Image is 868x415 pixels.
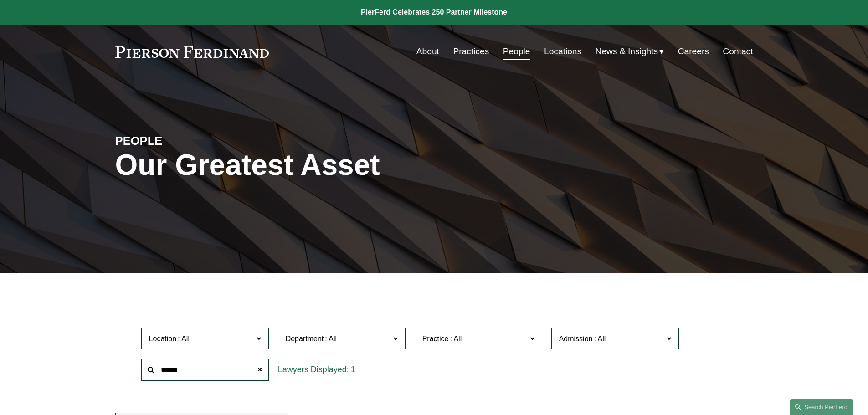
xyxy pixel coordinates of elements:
h4: PEOPLE [115,133,275,148]
a: About [416,43,439,60]
a: Locations [544,43,581,60]
a: Contact [723,43,753,60]
h1: Our Greatest Asset [115,149,540,182]
span: Department [286,335,324,343]
a: People [503,43,530,60]
a: folder dropdown [596,43,664,60]
span: Admission [559,335,593,343]
a: Careers [678,43,709,60]
span: Location [149,335,177,343]
span: News & Insights [596,44,658,60]
span: Practice [422,335,449,343]
a: Search this site [790,399,853,415]
span: 1 [351,365,355,374]
a: Practices [453,43,489,60]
